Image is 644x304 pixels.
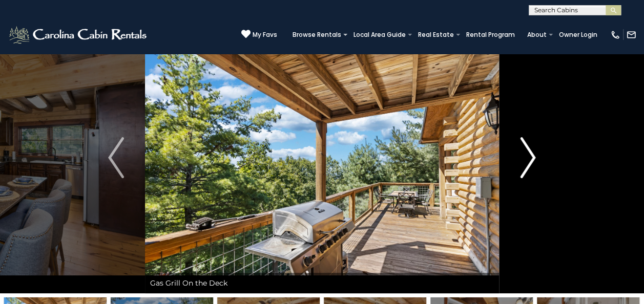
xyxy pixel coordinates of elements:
a: Local Area Guide [348,28,411,42]
a: Owner Login [554,28,603,42]
img: phone-regular-white.png [610,30,620,40]
a: Rental Program [461,28,520,42]
button: Next [499,22,556,293]
a: My Favs [241,29,277,40]
a: Real Estate [413,28,459,42]
div: Gas Grill On the Deck [145,273,499,293]
img: arrow [520,137,535,178]
img: arrow [108,137,123,178]
span: My Favs [253,30,277,39]
a: About [522,28,552,42]
button: Previous [87,22,144,293]
a: Browse Rentals [287,28,346,42]
img: White-1-2.png [8,25,150,45]
img: mail-regular-white.png [626,30,636,40]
